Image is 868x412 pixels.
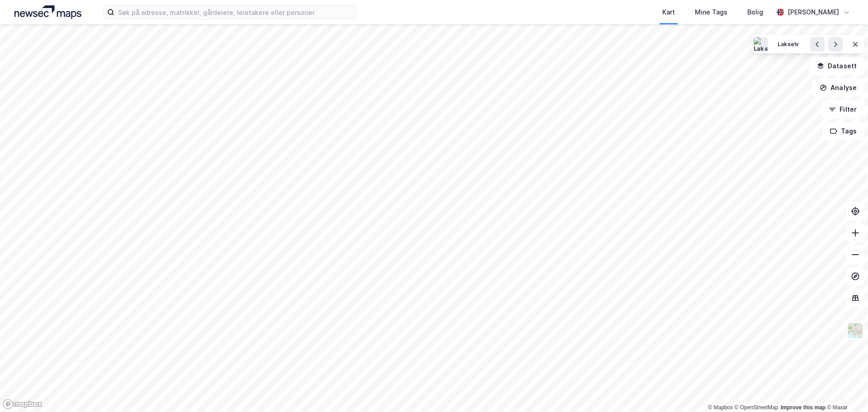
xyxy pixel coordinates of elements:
[735,404,778,411] a: OpenStreetMap
[847,322,864,339] img: Z
[114,5,356,19] input: Søk på adresse, matrikkel, gårdeiere, leietakere eller personer
[3,399,42,409] a: Mapbox homepage
[788,7,839,18] div: [PERSON_NAME]
[821,100,864,118] button: Filter
[781,404,826,411] a: Improve this map
[695,7,727,18] div: Mine Tags
[823,369,868,412] div: Kontrollprogram for chat
[772,37,805,52] button: Lakselv
[14,5,81,19] img: logo.a4113a55bc3d86da70a041830d287a7e.svg
[823,369,868,412] iframe: Chat Widget
[754,37,768,52] img: Lakselv
[778,41,799,48] div: Lakselv
[662,7,675,18] div: Kart
[812,79,864,97] button: Analyse
[708,404,733,411] a: Mapbox
[747,7,763,18] div: Bolig
[822,122,864,140] button: Tags
[809,57,864,75] button: Datasett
